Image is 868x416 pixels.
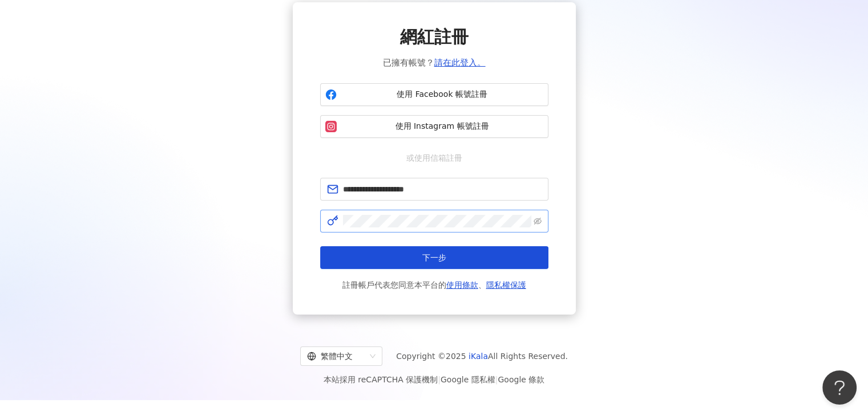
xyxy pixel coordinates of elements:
span: 使用 Facebook 帳號註冊 [341,89,543,100]
a: 隱私權保護 [486,280,526,289]
div: 繁體中文 [307,347,365,365]
button: 下一步 [320,246,548,269]
a: Google 隱私權 [441,375,495,384]
span: eye-invisible [534,217,542,225]
span: | [438,375,441,384]
a: 請在此登入。 [434,58,486,68]
span: | [495,375,498,384]
iframe: Help Scout Beacon - Open [822,370,857,405]
span: 註冊帳戶代表您同意本平台的 、 [342,278,526,292]
span: 本站採用 reCAPTCHA 保護機制 [324,373,544,386]
button: 使用 Facebook 帳號註冊 [320,83,548,106]
a: iKala [469,352,488,361]
span: 使用 Instagram 帳號註冊 [341,121,543,132]
span: Copyright © 2025 All Rights Reserved. [396,349,568,363]
a: 使用條款 [446,280,478,289]
span: 下一步 [422,253,446,262]
a: Google 條款 [498,375,544,384]
span: 已擁有帳號？ [383,56,486,70]
span: 網紅註冊 [400,25,469,49]
span: 或使用信箱註冊 [398,152,470,164]
button: 使用 Instagram 帳號註冊 [320,115,548,138]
